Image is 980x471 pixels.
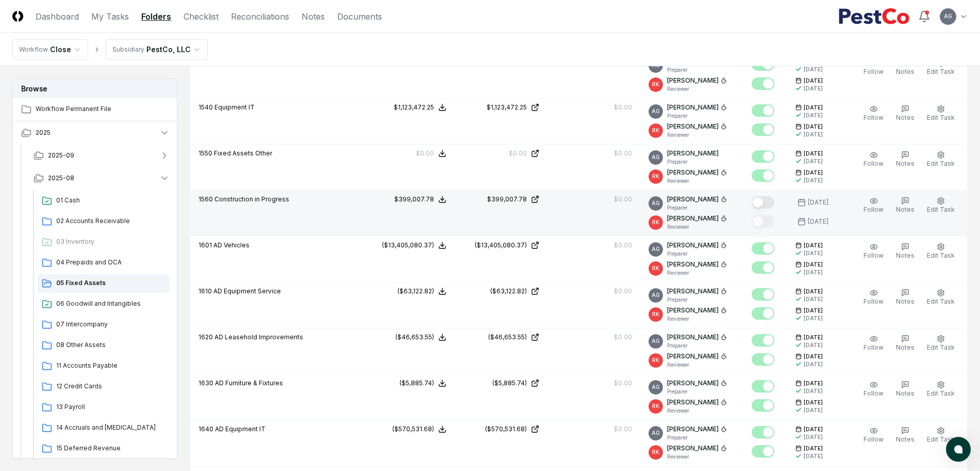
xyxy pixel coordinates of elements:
[667,398,719,407] p: [PERSON_NAME]
[213,287,281,295] span: AD Equipment Service
[863,297,884,305] span: Follow
[215,425,265,433] span: AD Equipment IT
[863,68,884,75] span: Follow
[302,10,325,23] a: Notes
[804,158,823,165] div: [DATE]
[13,121,178,144] button: 2025
[752,150,774,163] button: Mark complete
[804,77,823,85] span: [DATE]
[894,103,917,124] button: Notes
[395,333,434,342] div: ($46,653.55)
[804,261,823,269] span: [DATE]
[927,435,955,443] span: Edit Task
[337,10,382,23] a: Documents
[804,315,823,322] div: [DATE]
[38,192,170,210] a: 01 Cash
[667,287,719,296] p: [PERSON_NAME]
[56,216,165,226] span: 02 Accounts Receivable
[927,114,955,121] span: Edit Task
[38,274,170,293] a: 05 Fixed Assets
[38,254,170,272] a: 04 Prepaids and OCA
[925,103,957,124] button: Edit Task
[652,356,659,364] span: RK
[667,103,719,112] p: [PERSON_NAME]
[56,258,165,267] span: 04 Prepaids and OCA
[804,295,823,303] div: [DATE]
[652,291,660,299] span: AG
[925,379,957,400] button: Edit Task
[652,310,659,318] span: RK
[38,398,170,417] a: 13 Payroll
[804,131,823,138] div: [DATE]
[861,379,886,400] button: Follow
[394,103,446,112] button: $1,123,472.25
[863,114,884,121] span: Follow
[198,333,213,341] span: 1620
[215,379,283,387] span: AD Furniture & Fixtures
[198,103,213,111] span: 1540
[488,333,527,342] div: ($46,653.55)
[652,429,660,437] span: AG
[652,448,659,456] span: RK
[752,104,774,117] button: Mark complete
[752,334,774,347] button: Mark complete
[198,287,212,295] span: 1610
[804,341,823,349] div: [DATE]
[667,434,727,442] p: Preparer
[804,242,823,249] span: [DATE]
[382,241,446,250] button: ($13,405,080.37)
[894,287,917,308] button: Notes
[56,320,165,329] span: 07 Intercompany
[752,196,774,209] button: Mark complete
[896,114,915,121] span: Notes
[463,425,539,434] a: ($570,531.68)
[667,306,719,315] p: [PERSON_NAME]
[752,399,774,412] button: Mark complete
[36,104,170,114] span: Workflow Permanent File
[804,269,823,276] div: [DATE]
[925,287,957,308] button: Edit Task
[400,379,446,388] button: ($5,885.74)
[38,357,170,375] a: 11 Accounts Payable
[944,12,952,20] span: AG
[752,77,774,90] button: Mark complete
[863,435,884,443] span: Follow
[56,423,165,432] span: 14 Accruals and OCL
[925,149,957,170] button: Edit Task
[492,379,527,388] div: ($5,885.74)
[382,241,434,250] div: ($13,405,080.37)
[667,214,719,223] p: [PERSON_NAME]
[463,379,539,388] a: ($5,885.74)
[13,98,178,121] a: Workflow Permanent File
[198,379,213,387] span: 1630
[863,160,884,167] span: Follow
[487,103,527,112] div: $1,123,472.25
[56,361,165,370] span: 11 Accounts Payable
[392,425,434,434] div: ($570,531.68)
[652,153,660,161] span: AG
[652,337,660,345] span: AG
[214,333,303,341] span: AD Leasehold Improvements
[463,149,539,158] a: $0.00
[36,128,51,137] span: 2025
[614,195,632,204] div: $0.00
[463,103,539,112] a: $1,123,472.25
[416,149,446,158] button: $0.00
[38,419,170,437] a: 14 Accruals and [MEDICAL_DATA]
[231,10,289,23] a: Reconciliations
[198,195,213,203] span: 1560
[614,287,632,296] div: $0.00
[804,387,823,395] div: [DATE]
[804,433,823,441] div: [DATE]
[652,245,660,253] span: AG
[667,315,727,323] p: Reviewer
[804,399,823,406] span: [DATE]
[804,380,823,387] span: [DATE]
[463,195,539,204] a: $399,007.78
[652,402,659,410] span: RK
[804,177,823,184] div: [DATE]
[614,241,632,250] div: $0.00
[752,288,774,301] button: Mark complete
[38,233,170,252] a: 03 Inventory
[667,112,727,120] p: Preparer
